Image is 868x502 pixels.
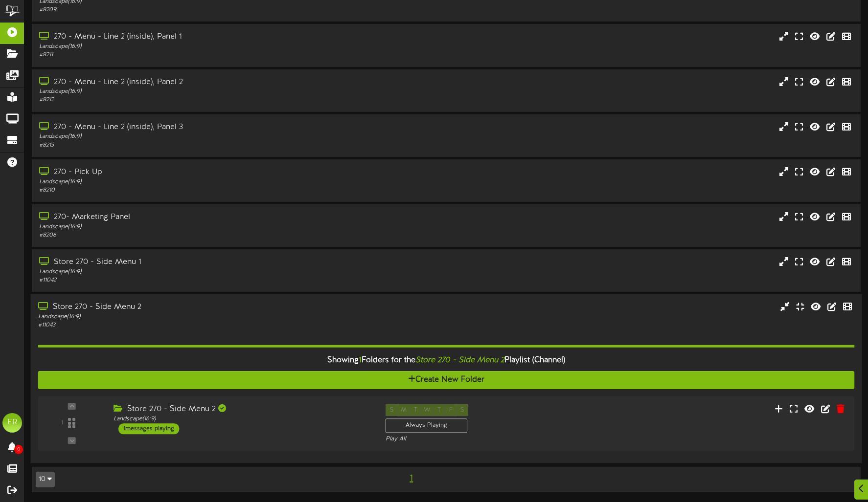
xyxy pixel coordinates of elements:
div: Landscape ( 16:9 ) [39,43,370,51]
div: # 8210 [39,186,370,195]
div: Store 270 - Side Menu 2 [38,302,370,313]
div: Landscape ( 16:9 ) [39,178,370,186]
div: # 11043 [38,321,370,329]
div: Landscape ( 16:9 ) [39,268,370,276]
div: 270 - Menu - Line 2 (inside), Panel 3 [39,122,370,133]
div: # 8212 [39,96,370,104]
div: 270- Marketing Panel [39,212,370,223]
div: Landscape ( 16:9 ) [39,87,370,96]
div: # 8209 [39,6,370,14]
div: Store 270 - Side Menu 1 [39,257,370,268]
button: Create New Folder [38,371,855,389]
div: Landscape ( 16:9 ) [39,132,370,141]
div: 1 messages playing [118,423,179,434]
div: # 8206 [39,231,370,240]
div: Landscape ( 16:9 ) [114,415,371,423]
div: Store 270 - Side Menu 2 [114,404,371,415]
i: Store 270 - Side Menu 2 [415,356,504,365]
div: # 8211 [39,51,370,59]
div: ER [2,413,22,433]
div: 270 - Menu - Line 2 (inside), Panel 1 [39,31,370,43]
div: Always Playing [386,418,468,433]
span: 1 [359,356,362,365]
button: 10 [36,472,55,487]
div: Play All [386,435,575,443]
div: Landscape ( 16:9 ) [39,223,370,231]
span: 0 [14,445,23,454]
div: # 11042 [39,276,370,284]
div: Showing Folders for the Playlist (Channel) [30,350,862,371]
div: 270 - Menu - Line 2 (inside), Panel 2 [39,77,370,88]
div: Landscape ( 16:9 ) [38,313,370,321]
div: 270 - Pick Up [39,167,370,178]
div: # 8213 [39,141,370,150]
span: 1 [407,473,415,484]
